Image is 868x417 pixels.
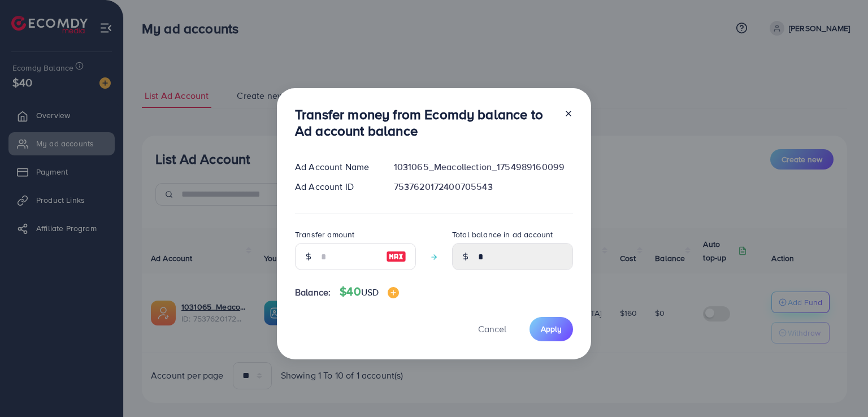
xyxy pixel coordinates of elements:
img: image [386,250,406,263]
span: Cancel [478,323,506,335]
img: image [388,287,399,298]
div: 7537620172400705543 [385,180,582,193]
span: USD [361,286,379,298]
div: Ad Account ID [286,180,385,193]
label: Total balance in ad account [452,229,553,240]
h4: $40 [340,285,399,299]
span: Balance: [295,286,331,299]
div: Ad Account Name [286,160,385,173]
button: Apply [530,317,573,341]
button: Cancel [464,317,520,341]
iframe: Chat [820,366,860,409]
h3: Transfer money from Ecomdy balance to Ad account balance [295,106,555,139]
span: Apply [541,323,562,335]
div: 1031065_Meacollection_1754989160099 [385,160,582,173]
label: Transfer amount [295,229,354,240]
